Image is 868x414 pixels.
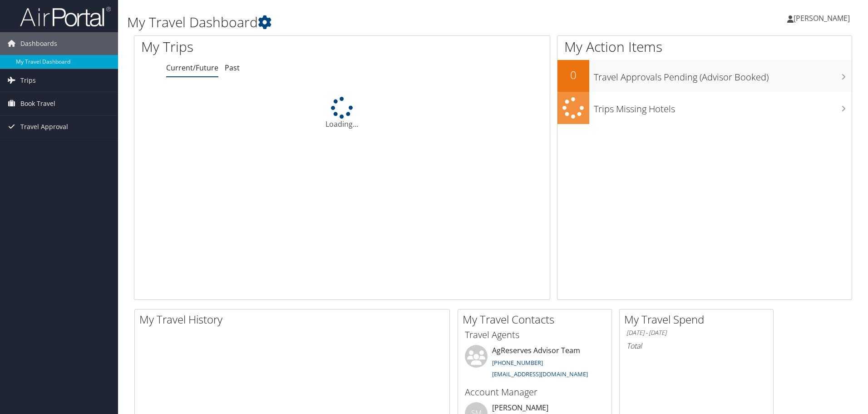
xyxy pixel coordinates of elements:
[463,312,612,327] h2: My Travel Contacts
[20,92,55,115] span: Book Travel
[20,115,68,138] span: Travel Approval
[141,37,370,56] h1: My Trips
[626,341,766,351] h6: Total
[557,60,852,92] a: 0Travel Approvals Pending (Advisor Booked)
[557,37,852,56] h1: My Action Items
[460,345,609,382] li: AgReserves Advisor Team
[166,63,218,73] a: Current/Future
[225,63,240,73] a: Past
[465,386,605,399] h3: Account Manager
[626,329,766,337] h6: [DATE] - [DATE]
[594,98,852,115] h3: Trips Missing Hotels
[492,370,588,378] a: [EMAIL_ADDRESS][DOMAIN_NAME]
[20,6,111,27] img: airportal-logo.png
[134,97,550,130] div: Loading...
[20,69,36,92] span: Trips
[787,5,859,32] a: [PERSON_NAME]
[139,312,449,327] h2: My Travel History
[624,312,773,327] h2: My Travel Spend
[20,32,57,55] span: Dashboards
[127,13,615,32] h1: My Travel Dashboard
[557,67,589,83] h2: 0
[594,66,852,84] h3: Travel Approvals Pending (Advisor Booked)
[557,92,852,124] a: Trips Missing Hotels
[465,329,605,341] h3: Travel Agents
[794,13,850,23] span: [PERSON_NAME]
[492,359,543,367] a: [PHONE_NUMBER]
